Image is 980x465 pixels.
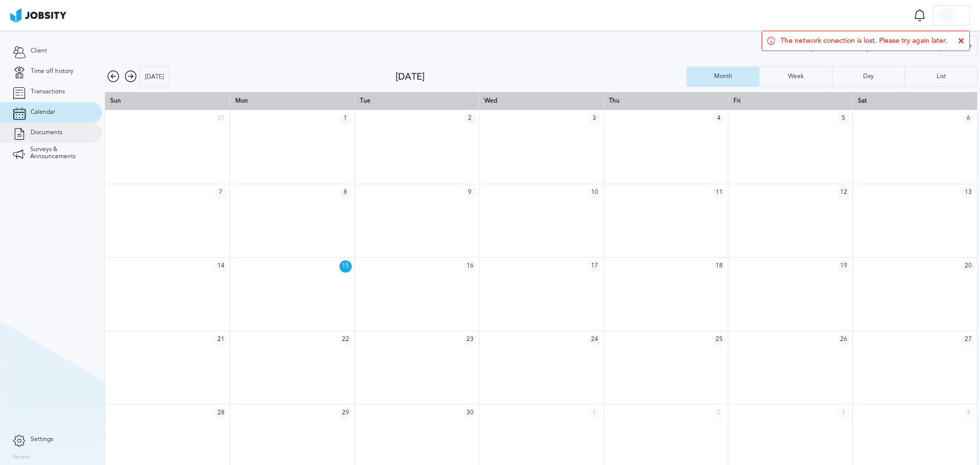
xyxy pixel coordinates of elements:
[609,97,620,104] span: Thu
[962,187,974,199] span: 13
[464,334,476,346] span: 23
[713,407,725,420] span: 2
[30,146,89,160] span: Surveys & Announcements
[904,66,977,87] button: List
[464,187,476,199] span: 9
[687,66,759,87] button: Month
[932,73,951,80] div: List
[759,66,831,87] button: Week
[31,88,65,95] span: Transactions
[139,66,169,87] button: [DATE]
[780,37,948,45] span: The network conection is lost. Please try again later.
[235,97,248,104] span: Mon
[838,407,850,420] span: 3
[709,73,738,80] div: Month
[733,97,741,104] span: Fri
[339,260,352,273] span: 15
[589,113,601,125] span: 3
[832,66,904,87] button: Day
[396,71,687,82] div: [DATE]
[962,334,974,346] span: 27
[962,407,974,420] span: 4
[140,67,169,87] div: [DATE]
[858,73,879,80] div: Day
[31,436,53,443] span: Settings
[783,73,809,80] div: Week
[464,113,476,125] span: 2
[215,187,227,199] span: 7
[31,68,73,75] span: Time off history
[215,334,227,346] span: 21
[838,187,850,199] span: 12
[13,454,32,460] label: Version:
[713,113,725,125] span: 4
[10,8,66,22] img: ab4bad089aa723f57921c736e9817d99.png
[339,334,352,346] span: 22
[215,407,227,420] span: 28
[464,260,476,273] span: 16
[484,97,497,104] span: Wed
[339,113,352,125] span: 1
[962,260,974,273] span: 20
[589,187,601,199] span: 10
[360,97,371,104] span: Tue
[838,334,850,346] span: 26
[838,260,850,273] span: 19
[31,129,62,136] span: Documents
[339,407,352,420] span: 29
[589,334,601,346] span: 24
[838,113,850,125] span: 5
[858,97,867,104] span: Sat
[110,97,121,104] span: Sun
[713,187,725,199] span: 11
[215,113,227,125] span: 31
[713,334,725,346] span: 25
[339,187,352,199] span: 8
[589,407,601,420] span: 1
[713,260,725,273] span: 18
[464,407,476,420] span: 30
[215,260,227,273] span: 14
[962,113,974,125] span: 6
[589,260,601,273] span: 17
[31,47,47,55] span: Client
[940,36,977,56] button: Filter
[31,109,55,116] span: Calendar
